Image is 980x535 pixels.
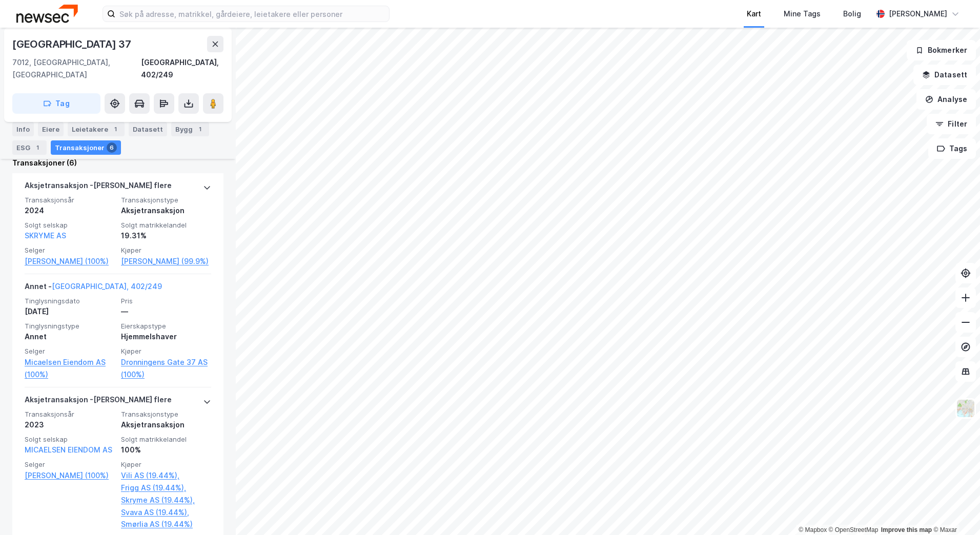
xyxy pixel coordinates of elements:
div: Bolig [843,8,861,20]
div: Transaksjoner (6) [12,157,223,169]
div: Info [12,122,34,136]
button: Tags [928,138,976,159]
div: [DATE] [25,305,115,318]
div: Eiere [38,122,64,136]
div: 19.31% [121,230,211,242]
div: 100% [121,444,211,456]
img: Z [956,399,975,418]
div: Kontrollprogram for chat [929,486,980,535]
a: Svava AS (19.44%), [121,506,211,519]
a: Smørlia AS (19.44%) [121,518,211,530]
div: 1 [32,142,43,153]
a: MICAELSEN EIENDOM AS [25,445,112,454]
a: Frigg AS (19.44%), [121,482,211,494]
button: Analyse [916,89,976,110]
span: Tinglysningsdato [25,297,115,305]
div: Aksjetransaksjon [121,204,211,217]
span: Selger [25,246,115,255]
div: 2023 [25,419,115,431]
div: 1 [195,124,205,134]
span: Solgt matrikkelandel [121,435,211,444]
div: Mine Tags [784,8,821,20]
a: Improve this map [881,526,932,533]
a: [PERSON_NAME] (100%) [25,469,115,482]
span: Transaksjonstype [121,196,211,204]
div: 6 [107,142,117,153]
div: — [121,305,211,318]
a: [PERSON_NAME] (99.9%) [121,255,211,267]
a: [PERSON_NAME] (100%) [25,255,115,267]
span: Transaksjonsår [25,410,115,419]
span: Kjøper [121,347,211,356]
a: OpenStreetMap [829,526,879,533]
input: Søk på adresse, matrikkel, gårdeiere, leietakere eller personer [115,6,389,22]
div: ESG [12,140,47,155]
div: [GEOGRAPHIC_DATA] 37 [12,36,133,52]
div: Hjemmelshaver [121,331,211,343]
a: Skryme AS (19.44%), [121,494,211,506]
span: Eierskapstype [121,322,211,331]
span: Solgt matrikkelandel [121,221,211,230]
span: Selger [25,460,115,469]
a: Dronningens Gate 37 AS (100%) [121,356,211,381]
div: Transaksjoner [51,140,121,155]
div: Annet - [25,280,162,297]
div: Kart [747,8,761,20]
span: Transaksjonsår [25,196,115,204]
div: Leietakere [68,122,125,136]
span: Kjøper [121,246,211,255]
button: Filter [927,114,976,134]
span: Kjøper [121,460,211,469]
div: Aksjetransaksjon [121,419,211,431]
a: SKRYME AS [25,231,66,240]
span: Pris [121,297,211,305]
div: Bygg [171,122,209,136]
div: 7012, [GEOGRAPHIC_DATA], [GEOGRAPHIC_DATA] [12,56,141,81]
span: Solgt selskap [25,435,115,444]
a: Vili AS (19.44%), [121,469,211,482]
iframe: Chat Widget [929,486,980,535]
div: Aksjetransaksjon - [PERSON_NAME] flere [25,394,172,410]
span: Transaksjonstype [121,410,211,419]
button: Datasett [913,65,976,85]
a: Mapbox [799,526,827,533]
a: Micaelsen Eiendom AS (100%) [25,356,115,381]
div: [PERSON_NAME] [889,8,947,20]
div: 1 [110,124,120,134]
div: [GEOGRAPHIC_DATA], 402/249 [141,56,223,81]
span: Solgt selskap [25,221,115,230]
button: Tag [12,93,100,114]
span: Selger [25,347,115,356]
div: Aksjetransaksjon - [PERSON_NAME] flere [25,179,172,196]
div: 2024 [25,204,115,217]
button: Bokmerker [907,40,976,60]
img: newsec-logo.f6e21ccffca1b3a03d2d.png [16,5,78,23]
div: Annet [25,331,115,343]
div: Datasett [129,122,167,136]
a: [GEOGRAPHIC_DATA], 402/249 [52,282,162,291]
span: Tinglysningstype [25,322,115,331]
